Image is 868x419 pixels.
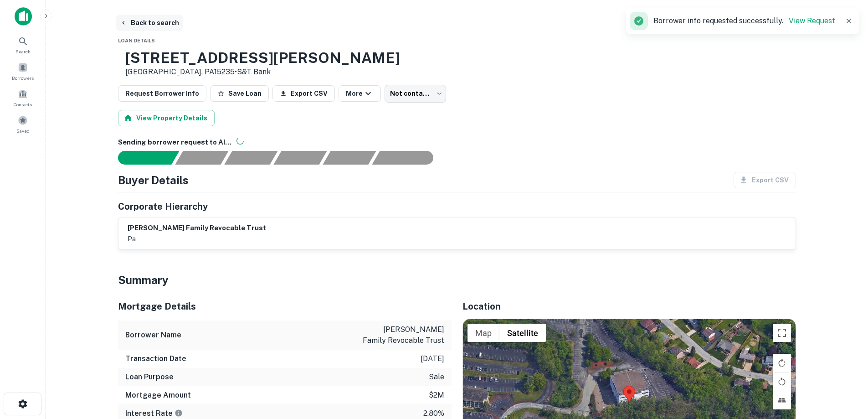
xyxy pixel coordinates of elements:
div: Documents found, AI parsing details... [224,151,277,165]
h6: Transaction Date [125,353,186,364]
a: Search [3,32,43,57]
div: Principals found, still searching for contact information. This may take time... [323,151,376,165]
a: S&T Bank [237,67,271,76]
p: [DATE] [421,353,444,364]
iframe: Chat Widget [822,346,868,390]
span: Search [15,48,31,55]
div: Not contacted [385,85,446,102]
span: Borrowers [12,74,34,82]
button: Toggle fullscreen view [773,324,791,342]
h4: Summary [118,272,796,288]
div: Principals found, AI now looking for contact information... [273,151,327,165]
p: $2m [429,390,444,401]
svg: The interest rates displayed on the website are for informational purposes only and may be report... [175,409,183,417]
a: Saved [3,112,43,136]
p: pa [128,233,266,244]
button: Export CSV [272,85,335,102]
button: Show satellite imagery [499,324,546,342]
p: Borrower info requested successfully. [653,16,835,26]
h6: Sending borrower request to AI... [118,137,796,148]
h4: Buyer Details [118,172,189,188]
button: Show street map [467,324,499,342]
p: 2.80% [423,408,444,419]
h5: Corporate Hierarchy [118,200,208,213]
a: Contacts [3,85,43,110]
a: View Request [789,16,835,25]
button: More [339,85,381,102]
button: Rotate map counterclockwise [773,372,791,391]
h5: Location [462,300,796,313]
a: Borrowers [3,59,43,83]
div: Your request is received and processing... [175,151,228,165]
p: [PERSON_NAME] family revocable trust [362,324,444,346]
span: Saved [16,127,30,134]
h6: [PERSON_NAME] family revocable trust [128,223,266,233]
h6: Mortgage Amount [125,390,191,401]
button: Request Borrower Info [118,85,206,102]
h6: Loan Purpose [125,372,174,383]
button: View Property Details [118,110,215,126]
img: capitalize-icon.png [15,7,32,26]
button: Tilt map [773,391,791,409]
div: Sending borrower request to AI... [107,151,175,165]
h3: [STREET_ADDRESS][PERSON_NAME] [125,49,400,67]
p: sale [429,372,444,383]
h5: Mortgage Details [118,300,452,313]
h6: Interest Rate [125,408,183,419]
h6: Borrower Name [125,330,181,341]
div: AI fulfillment process complete. [372,151,444,165]
button: Save Loan [210,85,269,102]
button: Back to search [116,15,183,31]
span: Loan Details [118,38,155,43]
span: Contacts [14,101,32,108]
button: Rotate map clockwise [773,354,791,372]
p: [GEOGRAPHIC_DATA], PA15235 • [125,67,400,78]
